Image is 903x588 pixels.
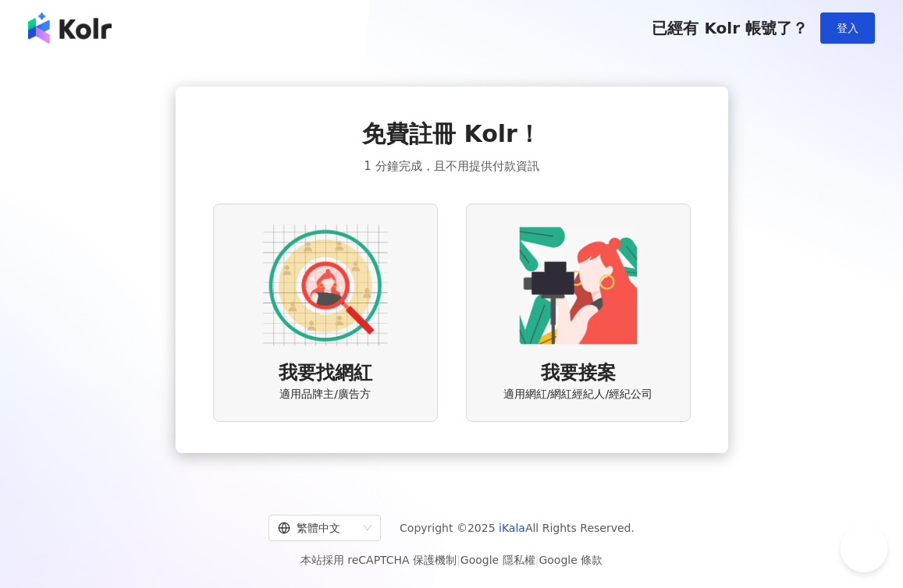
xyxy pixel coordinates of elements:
span: 我要找網紅 [279,360,372,387]
span: 本站採用 reCAPTCHA 保護機制 [300,551,603,569]
a: iKala [499,522,525,534]
span: 已經有 Kolr 帳號了？ [652,19,808,37]
iframe: Help Scout Beacon - Open [841,526,887,572]
span: 登入 [837,22,859,34]
div: 繁體中文 [278,515,357,540]
img: KOL identity option [516,223,641,348]
button: 登入 [820,12,875,44]
a: Google 條款 [539,554,603,566]
span: | [457,554,460,566]
a: Google 隱私權 [460,554,535,566]
img: AD identity option [263,223,388,348]
span: 我要接案 [541,360,616,387]
span: 免費註冊 Kolr！ [362,118,541,151]
img: logo [28,12,112,44]
span: 適用品牌主/廣告方 [279,387,371,402]
span: 1 分鐘完成，且不用提供付款資訊 [364,157,539,175]
span: 適用網紅/網紅經紀人/經紀公司 [503,387,652,402]
span: Copyright © 2025 All Rights Reserved. [400,519,635,537]
span: | [535,554,539,566]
